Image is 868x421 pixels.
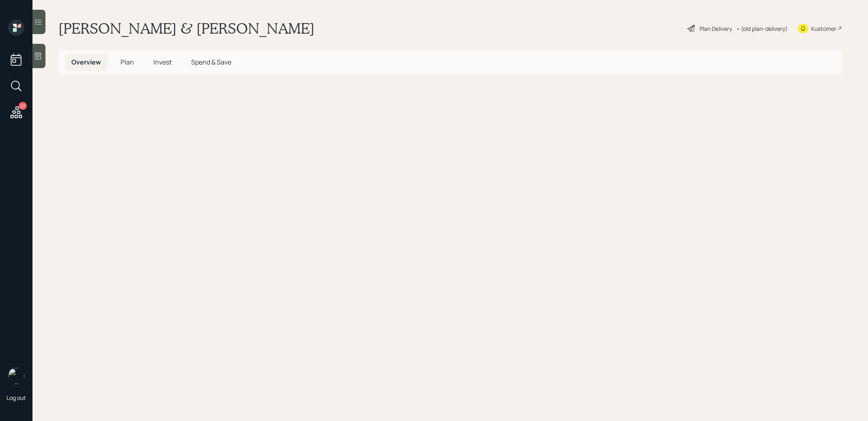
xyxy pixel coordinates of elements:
[811,24,836,33] div: Kustomer
[121,58,134,67] span: Plan
[19,102,27,110] div: 22
[6,394,26,402] div: Log out
[736,24,788,33] div: • (old plan-delivery)
[8,368,24,384] img: treva-nostdahl-headshot.png
[71,58,101,67] span: Overview
[191,58,231,67] span: Spend & Save
[153,58,172,67] span: Invest
[700,24,732,33] div: Plan Delivery
[58,19,314,37] h1: [PERSON_NAME] & [PERSON_NAME]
